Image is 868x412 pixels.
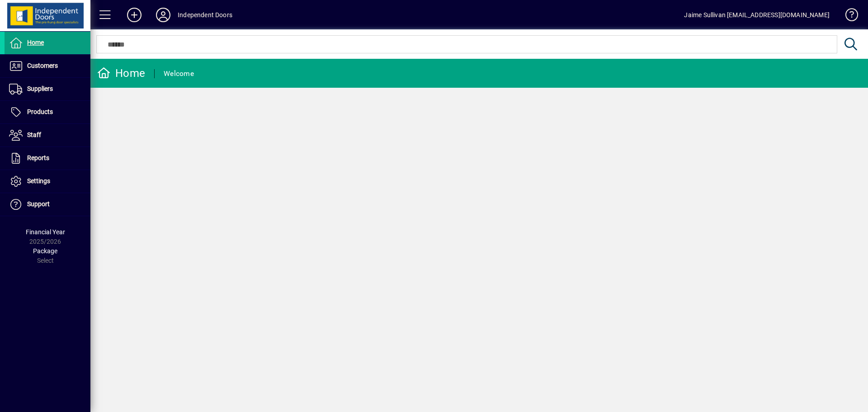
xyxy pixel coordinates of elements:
[5,193,90,216] a: Support
[33,247,57,255] span: Package
[27,177,50,185] span: Settings
[5,170,90,193] a: Settings
[97,66,145,81] div: Home
[27,200,50,208] span: Support
[5,124,90,147] a: Staff
[5,78,90,100] a: Suppliers
[120,7,149,23] button: Add
[27,108,53,115] span: Products
[27,131,41,138] span: Staff
[5,147,90,170] a: Reports
[27,154,49,161] span: Reports
[178,8,232,22] div: Independent Doors
[164,66,194,81] div: Welcome
[149,7,178,23] button: Profile
[26,228,65,236] span: Financial Year
[5,101,90,123] a: Products
[27,39,44,46] span: Home
[27,85,53,92] span: Suppliers
[27,62,58,69] span: Customers
[5,55,90,77] a: Customers
[839,2,857,31] a: Knowledge Base
[684,8,830,22] div: Jaime Sullivan [EMAIL_ADDRESS][DOMAIN_NAME]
